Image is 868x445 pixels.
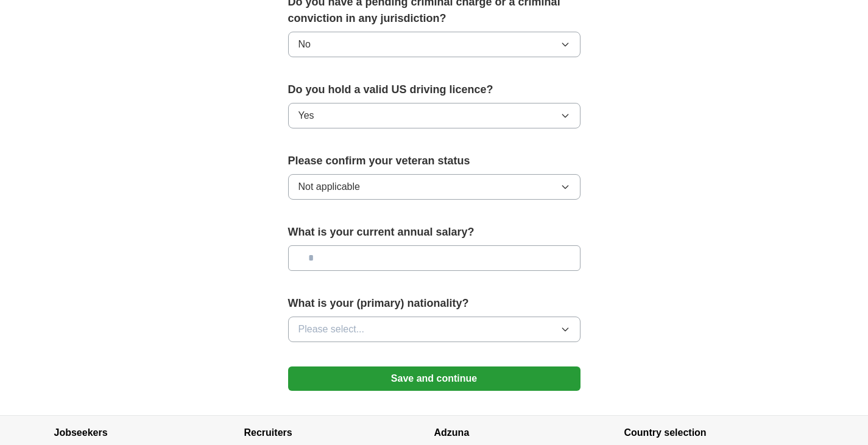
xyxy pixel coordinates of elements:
label: Do you hold a valid US driving licence? [288,82,580,98]
span: Not applicable [298,180,360,194]
span: Yes [298,108,314,123]
label: What is your (primary) nationality? [288,295,580,312]
span: No [298,37,311,52]
button: Yes [288,103,580,128]
button: Not applicable [288,174,580,200]
button: No [288,32,580,57]
button: Please select... [288,317,580,342]
button: Save and continue [288,366,580,391]
span: Please select... [298,322,365,337]
label: What is your current annual salary? [288,224,580,240]
label: Please confirm your veteran status [288,153,580,169]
